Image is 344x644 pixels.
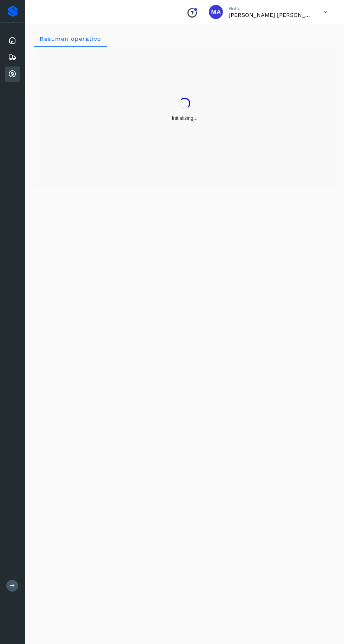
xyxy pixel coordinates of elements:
[5,66,20,82] div: Cuentas por cobrar
[229,12,313,18] p: MARCO ANTONIO HERNANDEZ ESQUIVEL
[39,36,101,42] span: Resumen operativo
[229,6,313,12] p: Hola,
[5,33,20,48] div: Inicio
[5,50,20,65] div: Embarques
